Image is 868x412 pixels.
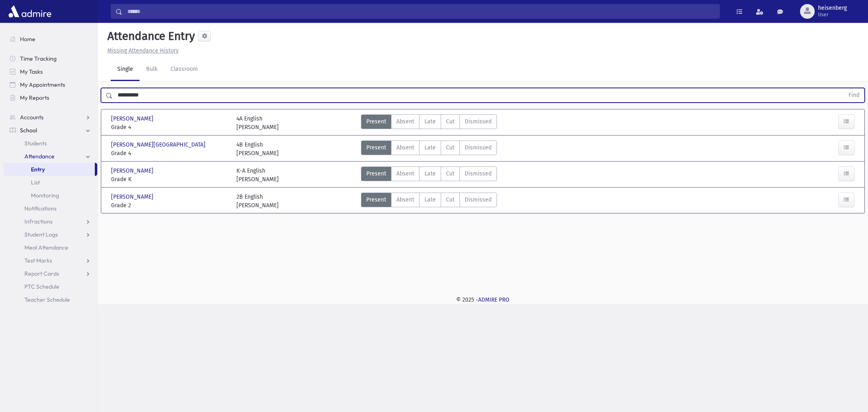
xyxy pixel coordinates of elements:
[3,137,97,150] a: Students
[3,124,97,137] a: School
[465,195,492,204] span: Dismissed
[236,114,279,131] div: 4A English [PERSON_NAME]
[111,201,228,210] span: Grade 2
[111,193,155,201] span: [PERSON_NAME]
[111,175,228,184] span: Grade K
[446,143,455,152] span: Cut
[366,117,386,126] span: Present
[107,47,179,54] u: Missing Attendance History
[122,4,719,19] input: Search
[446,169,455,178] span: Cut
[3,241,97,254] a: Meal Attendance
[3,111,97,124] a: Accounts
[20,81,65,88] span: My Appointments
[24,270,59,277] span: Report Cards
[3,33,97,46] a: Home
[164,58,204,81] a: Classroom
[3,189,97,202] a: Monitoring
[104,29,195,43] h5: Attendance Entry
[3,176,97,189] a: List
[361,114,497,131] div: AttTypes
[111,149,228,158] span: Grade 4
[446,195,455,204] span: Cut
[3,150,97,163] a: Attendance
[3,78,97,91] a: My Appointments
[366,195,386,204] span: Present
[3,254,97,267] a: Test Marks
[396,143,414,152] span: Absent
[396,195,414,204] span: Absent
[236,167,279,184] div: K-A English [PERSON_NAME]
[396,169,414,178] span: Absent
[361,167,497,184] div: AttTypes
[24,231,58,238] span: Student Logs
[3,267,97,280] a: Report Cards
[20,55,57,62] span: Time Tracking
[24,140,47,147] span: Students
[424,117,436,126] span: Late
[24,153,55,160] span: Attendance
[31,192,59,199] span: Monitoring
[3,65,97,78] a: My Tasks
[465,143,492,152] span: Dismissed
[3,91,97,104] a: My Reports
[236,140,279,158] div: 4B English [PERSON_NAME]
[361,193,497,210] div: AttTypes
[3,228,97,241] a: Student Logs
[818,11,847,18] span: User
[20,94,49,101] span: My Reports
[818,5,847,11] span: heisenberg
[24,283,59,290] span: PTC Schedule
[20,114,44,121] span: Accounts
[366,143,386,152] span: Present
[31,179,40,186] span: List
[24,244,68,251] span: Meal Attendance
[111,58,140,81] a: Single
[361,140,497,158] div: AttTypes
[24,257,52,264] span: Test Marks
[24,205,57,212] span: Notifications
[3,215,97,228] a: Infractions
[3,202,97,215] a: Notifications
[424,169,436,178] span: Late
[20,35,35,43] span: Home
[20,127,37,134] span: School
[24,218,52,225] span: Infractions
[396,117,414,126] span: Absent
[3,163,95,176] a: Entry
[446,117,455,126] span: Cut
[111,123,228,131] span: Grade 4
[465,169,492,178] span: Dismissed
[465,117,492,126] span: Dismissed
[111,114,155,123] span: [PERSON_NAME]
[3,293,97,306] a: Teacher Schedule
[111,140,207,149] span: [PERSON_NAME][GEOGRAPHIC_DATA]
[7,3,53,20] img: AdmirePro
[24,296,70,303] span: Teacher Schedule
[424,195,436,204] span: Late
[478,296,509,303] a: ADMIRE PRO
[140,58,164,81] a: Bulk
[236,193,279,210] div: 2B English [PERSON_NAME]
[111,167,155,175] span: [PERSON_NAME]
[31,166,45,173] span: Entry
[844,88,864,102] button: Find
[3,52,97,65] a: Time Tracking
[104,47,179,54] a: Missing Attendance History
[20,68,43,75] span: My Tasks
[3,280,97,293] a: PTC Schedule
[424,143,436,152] span: Late
[111,296,855,304] div: © 2025 -
[366,169,386,178] span: Present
